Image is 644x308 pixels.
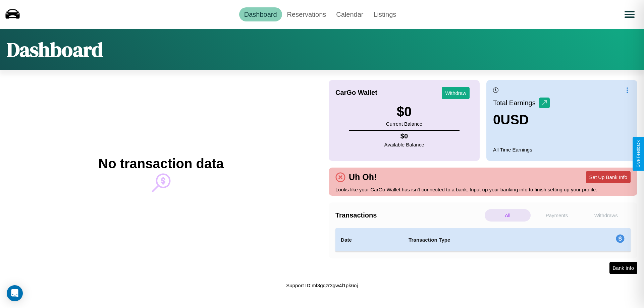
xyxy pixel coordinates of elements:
[636,140,641,168] div: Give Feedback
[485,209,531,222] p: All
[368,7,401,21] a: Listings
[7,36,103,63] h1: Dashboard
[98,156,223,171] h2: No transaction data
[620,5,639,24] button: Open menu
[331,7,368,21] a: Calendar
[386,104,422,119] h3: $ 0
[409,236,561,244] h4: Transaction Type
[282,7,331,21] a: Reservations
[239,7,282,21] a: Dashboard
[534,209,580,222] p: Payments
[384,140,424,149] p: Available Balance
[345,172,380,182] h4: Uh Oh!
[493,145,631,154] p: All Time Earnings
[335,89,377,97] h4: CarGo Wallet
[442,87,470,99] button: Withdraw
[384,132,424,140] h4: $ 0
[493,97,539,109] p: Total Earnings
[583,209,629,222] p: Withdraws
[386,119,422,128] p: Current Balance
[286,281,358,290] p: Support ID: mf3gqzr3gw4l1pk6oj
[335,211,483,219] h4: Transactions
[493,112,550,127] h3: 0 USD
[335,185,631,194] p: Looks like your CarGo Wallet has isn't connected to a bank. Input up your banking info to finish ...
[341,236,398,244] h4: Date
[335,228,631,252] table: simple table
[7,285,23,301] div: Open Intercom Messenger
[609,262,637,274] button: Bank Info
[586,171,631,183] button: Set Up Bank Info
